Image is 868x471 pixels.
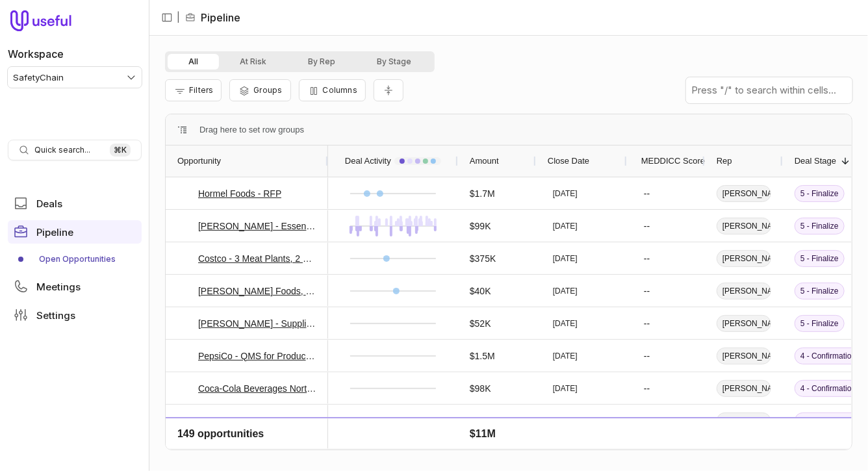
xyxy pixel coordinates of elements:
span: $0 [470,446,480,461]
span: $375K [470,251,496,266]
time: [DATE] [553,416,578,426]
span: [PERSON_NAME] [717,185,771,202]
time: [DATE] [553,448,578,459]
a: [PERSON_NAME] - Essential (2->5 sites) [198,218,316,234]
span: [PERSON_NAME] [717,348,771,364]
div: -- [644,381,650,396]
span: $99K [470,218,491,234]
span: $98K [470,381,491,396]
time: [DATE] [553,318,578,329]
input: Press "/" to search within cells... [686,77,852,103]
span: | [177,10,180,25]
div: MEDDICC Score [639,146,693,177]
button: Columns [299,79,366,101]
span: Settings [36,311,75,320]
a: Open Opportunities [8,249,142,270]
span: $36K [470,413,491,429]
a: Pipeline [8,220,142,244]
span: Columns [323,85,357,95]
a: [PERSON_NAME] - Supplier + Essentials [198,316,316,331]
div: Pipeline submenu [8,249,142,270]
span: 4 - Confirmation [795,348,862,364]
time: [DATE] [553,383,578,394]
span: Deals [36,199,62,209]
span: Pipeline [36,227,73,237]
a: PepsiCo - Pilot - Product Hold [198,446,316,461]
div: -- [644,446,650,461]
time: [DATE] [553,253,578,264]
button: Filter Pipeline [165,79,222,101]
span: Rep [717,153,732,169]
span: [PERSON_NAME] [717,380,771,397]
a: Deals [8,192,142,215]
span: Opportunity [177,153,221,169]
span: 5 - Finalize [795,185,845,202]
span: [PERSON_NAME] [717,283,771,299]
span: Quick search... [34,145,90,155]
span: 4 - Confirmation [795,445,862,462]
a: PepsiCo - QMS for Product Hold and CAPA - $2.2M [198,348,316,364]
button: By Stage [356,54,432,70]
a: Settings [8,303,142,327]
span: $1.7M [470,186,495,201]
button: Collapse all rows [374,79,403,102]
button: All [168,54,219,70]
span: 4 - Confirmation [795,413,862,429]
a: Meetings [8,275,142,298]
span: [PERSON_NAME] [717,250,771,267]
div: -- [644,251,650,266]
span: $52K [470,316,491,331]
span: [PERSON_NAME] [717,218,771,235]
time: [DATE] [553,188,578,199]
a: [PERSON_NAME] Foods, Inc. - Essentials [198,283,316,299]
span: Close Date [548,153,589,169]
button: Collapse sidebar [157,8,177,27]
span: $1.5M [470,348,495,364]
div: -- [644,413,650,429]
span: 5 - Finalize [795,315,845,332]
span: Meetings [36,282,81,292]
span: 4 - Confirmation [795,380,862,397]
a: Coca-Cola Beverages Northeast, Inc - 2 plant 2025 [198,381,316,396]
span: $40K [470,283,491,299]
div: -- [644,348,650,364]
li: Pipeline [185,10,240,25]
span: 5 - Finalize [795,218,845,235]
span: Deal Activity [345,153,391,169]
a: Summit Plastics - 1 Site Core [198,413,316,429]
div: Row Groups [199,122,304,138]
a: Hormel Foods - RFP [198,186,281,201]
span: 5 - Finalize [795,250,845,267]
kbd: ⌘ K [110,144,131,157]
span: Filters [189,85,213,95]
time: [DATE] [553,286,578,296]
time: [DATE] [553,351,578,361]
time: [DATE] [553,221,578,231]
div: -- [644,283,650,299]
div: -- [644,316,650,331]
button: Group Pipeline [229,79,290,101]
span: MEDDICC Score [641,153,705,169]
span: 5 - Finalize [795,283,845,299]
a: Costco - 3 Meat Plants, 2 Packing Plants [198,251,316,266]
label: Workspace [8,46,64,62]
span: Amount [470,153,499,169]
span: Groups [253,85,282,95]
span: [PERSON_NAME] [717,445,771,462]
span: Deal Stage [795,153,836,169]
button: By Rep [287,54,356,70]
button: At Risk [219,54,287,70]
span: [PERSON_NAME] [717,315,771,332]
div: -- [644,186,650,201]
div: -- [644,218,650,234]
span: [PERSON_NAME] [717,413,771,429]
span: Drag here to set row groups [199,122,304,138]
